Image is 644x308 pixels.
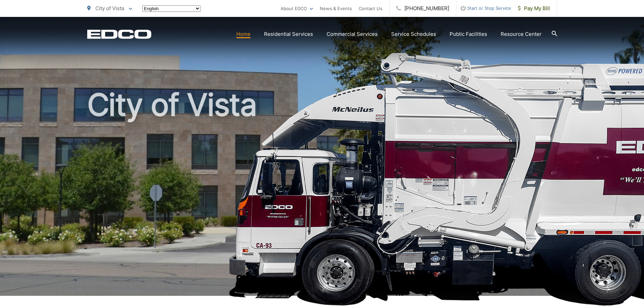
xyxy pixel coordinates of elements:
a: Home [236,30,251,38]
a: Public Facilities [450,30,487,38]
select: Select a language [142,5,200,12]
a: News & Events [320,4,352,13]
a: Resource Center [501,30,542,38]
h1: City of Vista [87,88,557,302]
a: About EDCO [281,4,313,13]
a: EDCD logo. Return to the homepage. [87,29,151,39]
a: Contact Us [359,4,382,13]
span: City of Vista [95,5,124,11]
a: Service Schedules [391,30,436,38]
a: Residential Services [264,30,313,38]
span: Pay My Bill [518,4,550,13]
a: Commercial Services [327,30,378,38]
